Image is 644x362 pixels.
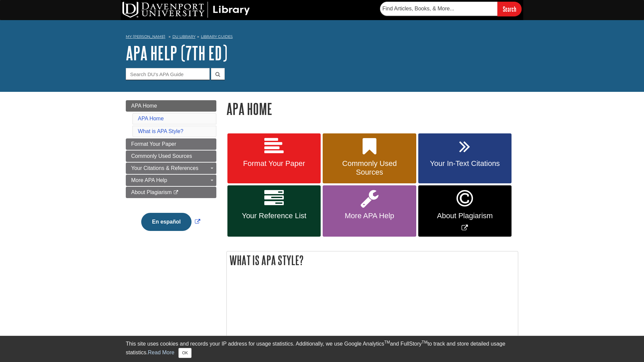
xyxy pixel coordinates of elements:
button: En español [141,213,191,231]
input: Find Articles, Books, & More... [380,2,497,16]
span: Format Your Paper [131,141,176,147]
button: Close [178,348,192,358]
div: Guide Page Menu [126,100,216,242]
a: Format Your Paper [126,138,216,150]
a: Format Your Paper [227,133,321,184]
a: APA Home [138,116,164,121]
a: Read More [148,350,174,355]
h2: What is APA Style? [227,251,518,269]
input: Search [497,2,522,16]
a: APA Help (7th Ed) [126,43,227,63]
a: Your Citations & References [126,163,216,174]
span: Commonly Used Sources [328,159,411,177]
span: Your Citations & References [131,165,198,171]
a: What is APA Style? [138,128,183,134]
a: Your Reference List [227,185,321,237]
img: DU Library [122,2,250,18]
sup: TM [384,340,390,345]
a: APA Home [126,100,216,112]
a: Commonly Used Sources [126,150,216,162]
span: Commonly Used Sources [131,153,192,159]
form: Searches DU Library's articles, books, and more [380,2,522,16]
a: Library Guides [201,34,233,39]
span: About Plagiarism [131,189,172,195]
a: DU Library [172,34,196,39]
span: More APA Help [131,177,167,183]
a: About Plagiarism [126,187,216,198]
div: This site uses cookies and records your IP address for usage statistics. Additionally, we use Goo... [126,340,518,358]
a: Link opens in new window [418,185,512,237]
a: Your In-Text Citations [418,133,512,184]
a: Link opens in new window [140,219,202,225]
input: Search DU's APA Guide [126,68,210,80]
span: More APA Help [328,212,411,220]
span: APA Home [131,103,157,109]
span: Your Reference List [232,212,316,220]
span: About Plagiarism [423,212,506,220]
nav: breadcrumb [126,32,518,43]
sup: TM [422,340,427,345]
a: Commonly Used Sources [323,133,416,184]
a: More APA Help [126,175,216,186]
span: Your In-Text Citations [423,159,506,168]
h1: APA Home [226,100,518,117]
a: My [PERSON_NAME] [126,34,165,40]
a: More APA Help [323,185,416,237]
i: This link opens in a new window [173,190,179,195]
span: Format Your Paper [232,159,316,168]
